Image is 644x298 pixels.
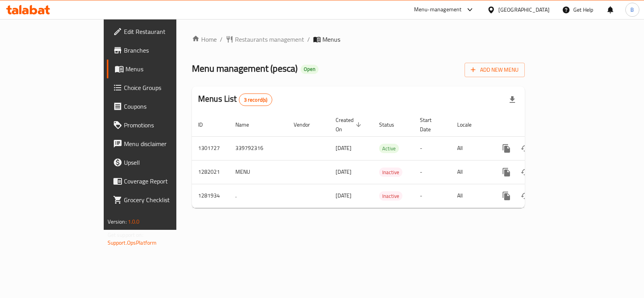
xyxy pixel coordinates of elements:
span: Start Date [420,115,442,134]
td: All [451,184,491,208]
span: Coupons [124,102,205,111]
div: Active [379,144,399,153]
span: Coverage Report [124,176,205,186]
span: Version: [108,217,127,227]
span: Inactive [379,168,402,177]
td: - [414,136,451,160]
td: - [414,184,451,208]
nav: breadcrumb [192,35,525,44]
h2: Menus List [198,93,272,106]
span: Menus [125,64,205,74]
button: Add New Menu [465,63,525,77]
div: Open [301,65,319,74]
span: Status [379,120,404,129]
span: Vendor [294,120,320,129]
li: / [220,35,223,44]
button: Change Status [516,139,534,158]
span: Edit Restaurant [124,27,205,36]
span: Get support on: [108,230,143,240]
span: Grocery Checklist [124,195,205,205]
td: . [229,184,287,208]
td: - [414,160,451,184]
a: Menus [107,60,211,78]
a: Coverage Report [107,172,211,190]
div: Menu-management [414,5,462,14]
div: Total records count [239,93,273,106]
span: 1.0.0 [128,217,140,227]
span: Active [379,144,399,153]
button: Change Status [516,187,534,205]
a: Choice Groups [107,78,211,97]
div: [GEOGRAPHIC_DATA] [498,5,550,14]
a: Menu disclaimer [107,134,211,153]
td: All [451,136,491,160]
div: Inactive [379,168,402,177]
div: Export file [503,90,522,109]
span: [DATE] [336,190,352,201]
span: ID [198,120,213,129]
button: Change Status [516,163,534,182]
li: / [307,35,310,44]
button: more [497,187,516,205]
a: Promotions [107,116,211,134]
span: Promotions [124,120,205,130]
a: Coupons [107,97,211,116]
span: Branches [124,46,205,55]
a: Grocery Checklist [107,190,211,209]
a: Support.OpsPlatform [108,238,157,248]
span: Add New Menu [471,65,519,75]
td: 339792316 [229,136,287,160]
span: Open [301,66,319,72]
a: Restaurants management [226,35,304,44]
span: Upsell [124,158,205,167]
th: Actions [491,113,578,137]
span: Menu disclaimer [124,139,205,148]
span: Locale [457,120,482,129]
span: Created On [336,115,364,134]
span: 3 record(s) [239,96,272,104]
span: Menu management ( pesca ) [192,60,298,77]
table: enhanced table [192,113,578,208]
span: B [630,5,634,14]
td: MENU [229,160,287,184]
span: [DATE] [336,143,352,153]
a: Edit Restaurant [107,22,211,41]
span: Restaurants management [235,35,304,44]
button: more [497,139,516,158]
span: Name [235,120,259,129]
span: Menus [322,35,340,44]
span: Choice Groups [124,83,205,92]
span: [DATE] [336,167,352,177]
a: Branches [107,41,211,60]
a: Upsell [107,153,211,172]
button: more [497,163,516,182]
td: All [451,160,491,184]
span: Inactive [379,192,402,201]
